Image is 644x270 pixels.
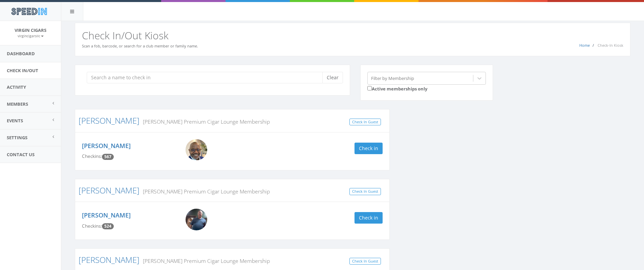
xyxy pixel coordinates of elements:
a: virgincigarsllc [18,33,44,39]
img: Kevin_Howerton.png [186,209,207,230]
small: Scan a fob, barcode, or search for a club member or family name. [82,43,198,48]
label: Active memberships only [367,85,427,92]
img: speedin_logo.png [8,5,50,18]
small: [PERSON_NAME] Premium Cigar Lounge Membership [139,188,270,195]
a: Check In Guest [349,258,381,265]
span: Checkin count [102,223,114,229]
div: Filter by Membership [371,75,414,81]
span: Checkin count [102,154,114,160]
img: VP.jpg [186,139,207,161]
small: [PERSON_NAME] Premium Cigar Lounge Membership [139,257,270,265]
a: Check In Guest [349,119,381,126]
a: [PERSON_NAME] [79,115,139,126]
a: Home [579,43,590,48]
button: Check in [355,143,383,154]
a: [PERSON_NAME] [79,185,139,196]
small: virgincigarsllc [18,34,44,38]
button: Check in [355,212,383,224]
span: Virgin Cigars [15,27,46,33]
span: Events [7,118,23,124]
button: Clear [322,72,343,83]
span: Settings [7,134,27,141]
small: [PERSON_NAME] Premium Cigar Lounge Membership [139,118,270,125]
a: Check In Guest [349,188,381,195]
input: Active memberships only [367,86,372,90]
h2: Check In/Out Kiosk [82,30,623,41]
input: Search a name to check in [87,72,327,83]
span: Checkins: [82,153,102,159]
span: Members [7,101,28,107]
a: [PERSON_NAME] [82,142,131,150]
a: [PERSON_NAME] [79,254,139,265]
a: [PERSON_NAME] [82,211,131,219]
span: Checkins: [82,223,102,229]
span: Check-In Kiosk [598,43,623,48]
span: Contact Us [7,151,35,158]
